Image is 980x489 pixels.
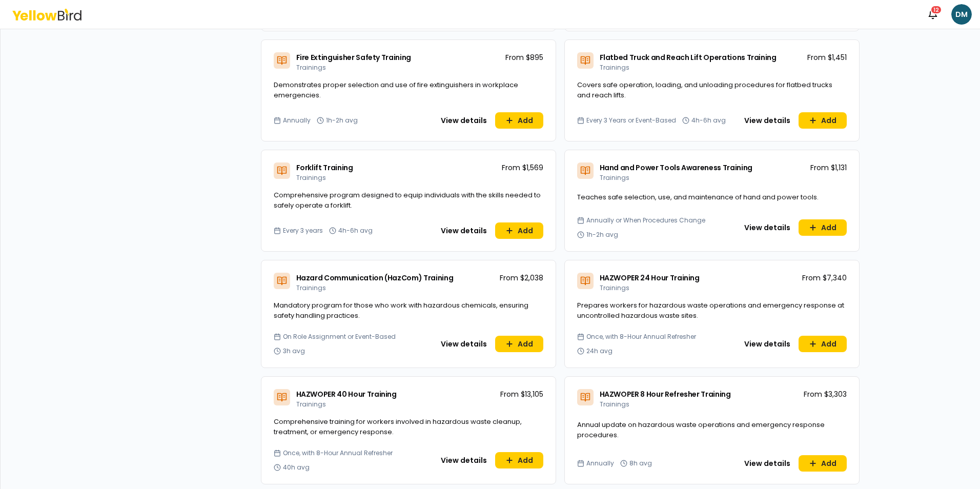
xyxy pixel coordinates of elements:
[296,173,326,182] span: Trainings
[435,112,493,129] button: View details
[505,52,543,63] p: From $895
[738,112,797,129] button: View details
[296,52,411,63] span: Fire Extinguisher Safety Training
[951,4,972,25] span: DM
[586,116,676,125] span: Every 3 Years or Event-Based
[296,389,397,399] span: HAZWOPER 40 Hour Training
[807,52,847,63] p: From $1,451
[435,452,493,468] button: View details
[810,162,847,173] p: From $1,131
[274,190,541,210] span: Comprehensive program designed to equip individuals with the skills needed to safely operate a fo...
[274,80,518,100] span: Demonstrates proper selection and use of fire extinguishers in workplace emergencies.
[738,219,797,236] button: View details
[799,112,847,129] button: Add
[600,400,629,409] span: Trainings
[586,231,618,239] span: 1h-2h avg
[600,173,629,182] span: Trainings
[577,420,825,440] span: Annual update on hazardous waste operations and emergency response procedures.
[495,222,543,239] button: Add
[600,389,731,399] span: HAZWOPER 8 Hour Refresher Training
[600,52,777,63] span: Flatbed Truck and Reach Lift Operations Training
[738,455,797,472] button: View details
[586,459,614,467] span: Annually
[502,162,543,173] p: From $1,569
[923,4,943,25] button: 12
[296,273,454,283] span: Hazard Communication (HazCom) Training
[930,5,942,14] div: 12
[577,80,832,100] span: Covers safe operation, loading, and unloading procedures for flatbed trucks and reach lifts.
[600,273,700,283] span: HAZWOPER 24 Hour Training
[296,63,326,72] span: Trainings
[577,192,819,202] span: Teaches safe selection, use, and maintenance of hand and power tools.
[296,283,326,292] span: Trainings
[586,347,612,355] span: 24h avg
[799,455,847,472] button: Add
[296,400,326,409] span: Trainings
[326,116,358,125] span: 1h-2h avg
[799,336,847,352] button: Add
[586,333,696,341] span: Once, with 8-Hour Annual Refresher
[495,336,543,352] button: Add
[283,463,310,472] span: 40h avg
[283,347,305,355] span: 3h avg
[274,417,522,437] span: Comprehensive training for workers involved in hazardous waste cleanup, treatment, or emergency r...
[274,300,528,320] span: Mandatory program for those who work with hazardous chemicals, ensuring safety handling practices.
[500,389,543,399] p: From $13,105
[500,273,543,283] p: From $2,038
[435,336,493,352] button: View details
[804,389,847,399] p: From $3,303
[799,219,847,236] button: Add
[495,112,543,129] button: Add
[600,162,752,173] span: Hand and Power Tools Awareness Training
[586,216,705,225] span: Annually or When Procedures Change
[802,273,847,283] p: From $7,340
[296,162,353,173] span: Forklift Training
[283,449,393,457] span: Once, with 8-Hour Annual Refresher
[629,459,652,467] span: 8h avg
[435,222,493,239] button: View details
[338,227,373,235] span: 4h-6h avg
[283,116,311,125] span: Annually
[691,116,726,125] span: 4h-6h avg
[577,300,844,320] span: Prepares workers for hazardous waste operations and emergency response at uncontrolled hazardous ...
[738,336,797,352] button: View details
[600,63,629,72] span: Trainings
[283,227,323,235] span: Every 3 years
[600,283,629,292] span: Trainings
[495,452,543,468] button: Add
[283,333,396,341] span: On Role Assignment or Event-Based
